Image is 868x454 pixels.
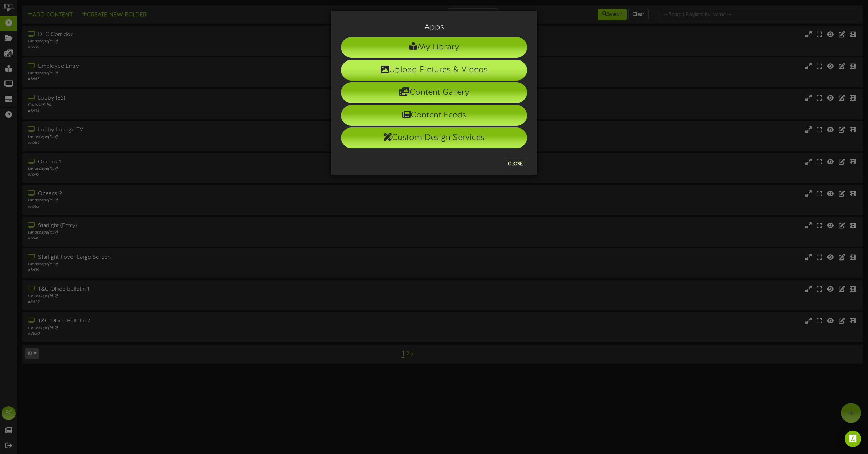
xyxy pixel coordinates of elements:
button: Close [504,159,527,170]
li: Content Feeds [341,105,527,126]
li: My Library [341,37,527,58]
li: Content Gallery [341,82,527,103]
div: Open Intercom Messenger [845,431,861,447]
li: Custom Design Services [341,127,527,148]
h3: Apps [341,23,527,32]
li: Upload Pictures & Videos [341,60,527,81]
